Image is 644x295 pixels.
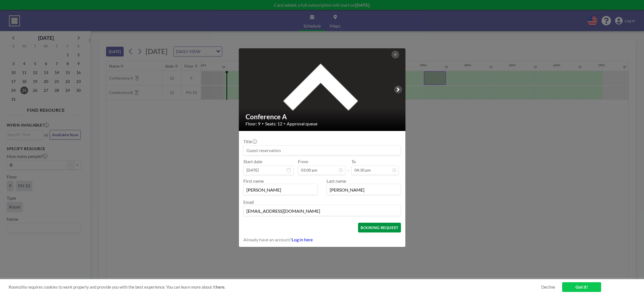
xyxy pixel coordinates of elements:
input: Email [244,206,401,216]
span: Seats: 12 [265,121,282,127]
label: From [298,159,308,164]
button: BOOKING REQUEST [358,223,401,232]
span: - [347,161,349,173]
label: Last name [327,178,346,184]
span: Floor: 9 [246,121,260,127]
span: Roomzilla requires cookies to work properly and provide you with the best experience. You can lea... [9,284,541,290]
a: Decline [541,284,555,290]
label: Start date [243,159,262,164]
input: First name [244,185,317,195]
label: To [351,159,356,164]
a: here. [216,284,225,289]
a: Got it! [562,282,601,292]
a: Log in here [292,237,313,242]
label: Email [243,199,254,205]
span: Approval queue [287,121,317,127]
input: Guest reservation [244,146,401,155]
label: Title [243,139,256,144]
label: First name [243,178,264,184]
span: • [262,122,264,126]
span: Already have an account? [243,237,292,242]
h2: Conference A [246,113,399,121]
input: Last name [327,185,401,195]
span: • [284,122,285,125]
